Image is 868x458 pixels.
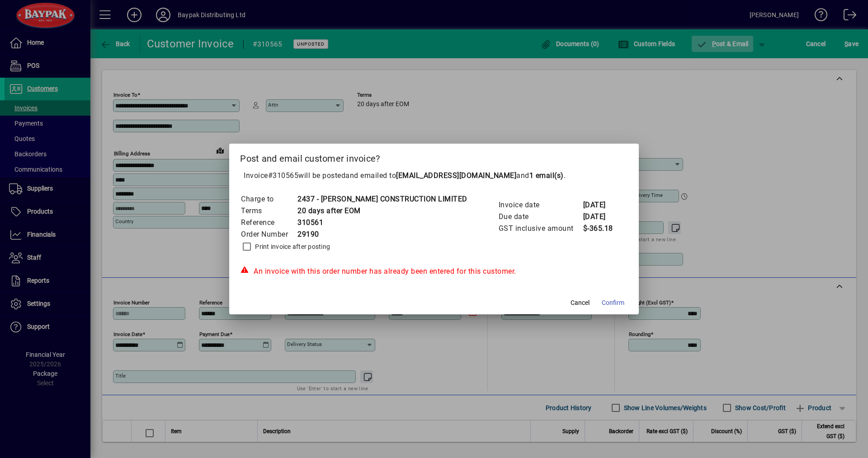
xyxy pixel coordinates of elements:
[396,171,516,180] b: [EMAIL_ADDRESS][DOMAIN_NAME]
[297,229,467,240] td: 29190
[583,211,619,223] td: [DATE]
[345,171,564,180] span: and emailed to
[571,298,590,308] span: Cancel
[602,298,624,308] span: Confirm
[229,144,639,170] h2: Post and email customer invoice?
[241,217,297,229] td: Reference
[297,217,467,229] td: 310561
[498,223,583,234] td: GST inclusive amount
[583,223,619,234] td: $-365.18
[598,294,628,311] button: Confirm
[240,170,628,181] p: Invoice will be posted .
[297,205,467,217] td: 20 days after EOM
[240,266,628,277] div: An invoice with this order number has already been entered for this customer.
[498,211,583,223] td: Due date
[583,199,619,211] td: [DATE]
[253,242,330,251] label: Print invoice after posting
[566,294,594,311] button: Cancel
[241,229,297,240] td: Order Number
[241,193,297,205] td: Charge to
[268,171,299,180] span: #310565
[529,171,564,180] b: 1 email(s)
[241,205,297,217] td: Terms
[516,171,564,180] span: and
[297,193,467,205] td: 2437 - [PERSON_NAME] CONSTRUCTION LIMITED
[498,199,583,211] td: Invoice date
